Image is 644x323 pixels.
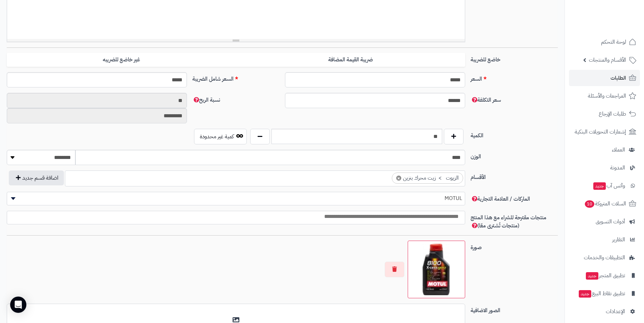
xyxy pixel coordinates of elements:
[9,170,64,185] button: اضافة قسم جديد
[579,290,591,298] span: جديد
[569,88,640,104] a: المراجعات والأسئلة
[7,53,236,67] label: غير خاضع للضريبه
[569,142,640,158] a: العملاء
[10,297,26,313] div: Open Intercom Messenger
[601,37,626,47] span: لوحة التحكم
[612,145,625,155] span: العملاء
[190,72,282,83] label: السعر شامل الضريبة
[569,285,640,302] a: تطبيق نقاط البيعجديد
[468,170,560,181] label: الأقسام
[586,272,598,280] span: جديد
[569,231,640,248] a: التقارير
[612,235,625,244] span: التقارير
[468,304,560,315] label: الصور الاضافية
[593,181,625,190] span: وآتس آب
[411,244,462,295] img: 1755183090-image%20(2)-100x100.webp
[584,199,626,208] span: السلات المتروكة
[606,307,625,316] span: الإعدادات
[468,129,560,140] label: الكمية
[569,160,640,176] a: المدونة
[569,124,640,140] a: إشعارات التحويلات البنكية
[569,196,640,212] a: السلات المتروكة10
[611,73,626,83] span: الطلبات
[589,55,626,65] span: الأقسام والمنتجات
[569,70,640,86] a: الطلبات
[569,178,640,194] a: وآتس آبجديد
[396,176,401,181] span: ×
[192,96,220,104] span: نسبة الربح
[569,249,640,266] a: التطبيقات والخدمات
[471,195,530,203] span: الماركات / العلامة التجارية
[585,200,594,208] span: 10
[596,217,625,226] span: أدوات التسويق
[569,106,640,122] a: طلبات الإرجاع
[569,34,640,50] a: لوحة التحكم
[471,214,546,230] span: منتجات مقترحة للشراء مع هذا المنتج (منتجات تُشترى معًا)
[468,53,560,64] label: خاضع للضريبة
[471,96,501,104] span: سعر التكلفة
[7,193,465,203] span: MOTUL
[468,150,560,161] label: الوزن
[468,72,560,83] label: السعر
[569,267,640,284] a: تطبيق المتجرجديد
[569,214,640,230] a: أدوات التسويق
[575,127,626,137] span: إشعارات التحويلات البنكية
[7,192,465,205] span: MOTUL
[578,289,625,298] span: تطبيق نقاط البيع
[588,91,626,101] span: المراجعات والأسئلة
[392,173,463,184] li: الزيوت > زيت محرك بنزين
[236,53,465,67] label: ضريبة القيمة المضافة
[585,271,625,280] span: تطبيق المتجر
[593,182,606,190] span: جديد
[468,241,560,251] label: صورة
[599,109,626,119] span: طلبات الإرجاع
[610,163,625,173] span: المدونة
[584,253,625,262] span: التطبيقات والخدمات
[569,303,640,320] a: الإعدادات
